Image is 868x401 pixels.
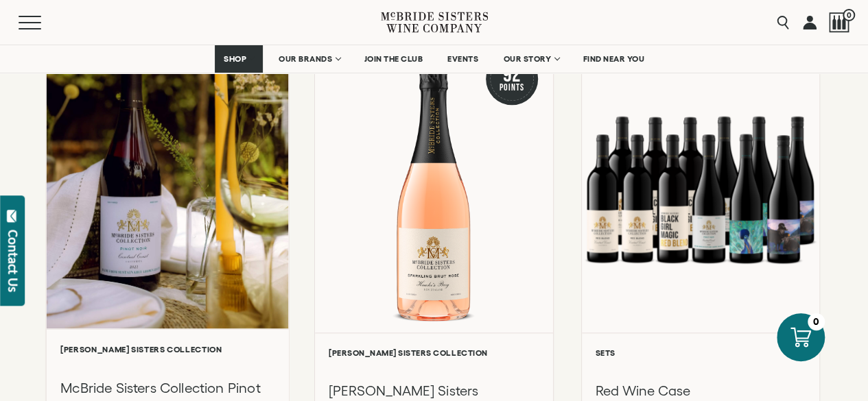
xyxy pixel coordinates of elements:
div: Contact Us [6,230,20,292]
span: EVENTS [447,54,478,64]
span: OUR BRANDS [279,54,332,64]
button: Mobile Menu Trigger [19,16,68,29]
h6: Sets [596,348,806,357]
a: FIND NEAR YOU [574,45,654,73]
span: FIND NEAR YOU [583,54,645,64]
span: 0 [843,9,855,21]
h6: [PERSON_NAME] Sisters Collection [60,345,274,354]
a: OUR STORY [494,45,567,73]
span: SHOP [224,54,247,64]
a: JOIN THE CLUB [355,45,432,73]
a: SHOP [215,45,263,73]
span: JOIN THE CLUB [364,54,423,64]
a: EVENTS [438,45,487,73]
h3: Red Wine Case [596,382,806,400]
span: OUR STORY [503,54,551,64]
a: OUR BRANDS [270,45,349,73]
div: 0 [808,313,825,330]
h6: [PERSON_NAME] Sisters Collection [329,348,539,357]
